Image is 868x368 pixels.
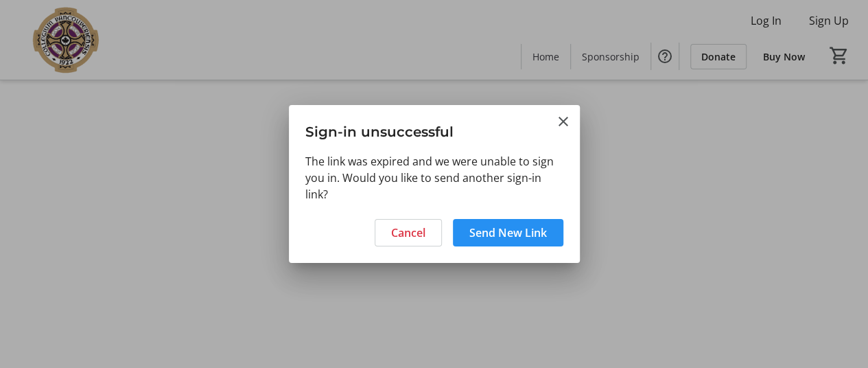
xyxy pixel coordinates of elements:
[469,225,547,241] span: Send New Link
[453,219,563,246] button: Send New Link
[375,219,442,246] button: Cancel
[391,225,425,241] span: Cancel
[289,153,580,211] div: The link was expired and we were unable to sign you in. Would you like to send another sign-in link?
[555,113,572,130] button: Close
[289,105,580,152] h3: Sign-in unsuccessful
